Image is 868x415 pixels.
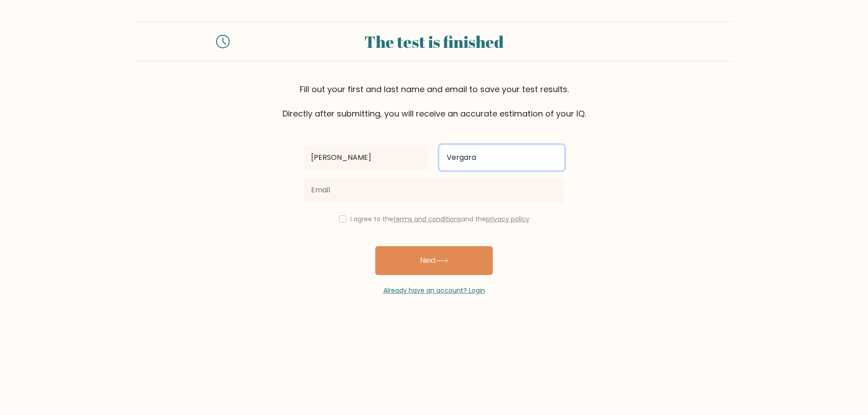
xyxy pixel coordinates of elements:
[350,214,529,224] label: I agree to the and the
[393,214,461,224] a: terms and conditions
[304,177,564,203] input: Email
[136,83,732,120] div: Fill out your first and last name and email to save your test results. Directly after submitting,...
[486,214,529,224] a: privacy policy
[241,29,627,54] div: The test is finished
[304,145,429,170] input: First name
[383,286,485,295] a: Already have an account? Login
[439,145,564,170] input: Last name
[375,246,493,275] button: Next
